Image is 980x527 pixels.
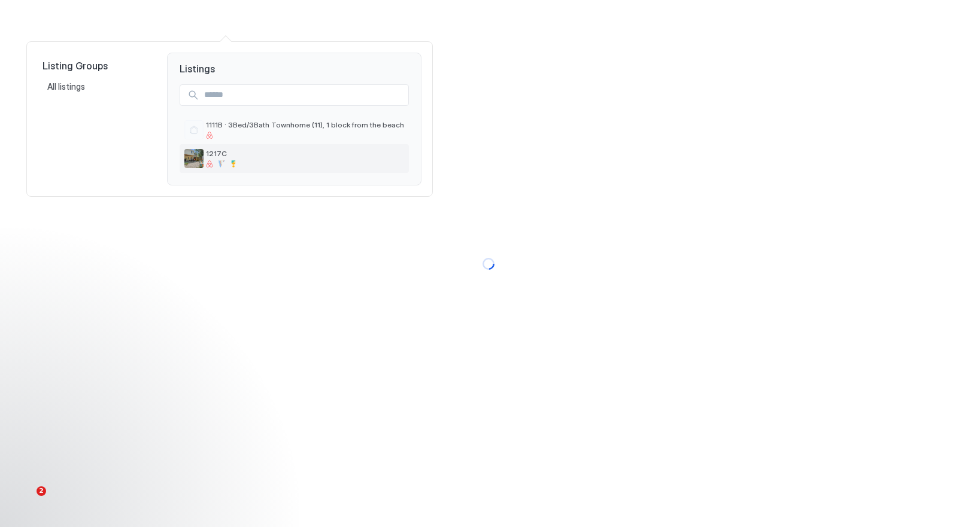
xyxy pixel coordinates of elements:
[43,60,148,72] span: Listing Groups
[9,411,248,495] iframe: Intercom notifications message
[206,120,404,129] span: 1111B · 3Bed/3Bath Townhome (11), 1 block from the beach
[47,81,87,92] span: All listings
[199,85,408,105] input: Input Field
[168,53,421,75] span: Listings
[206,149,404,158] span: 1217C
[12,486,41,515] iframe: Intercom live chat
[37,486,46,496] span: 2
[184,149,204,168] div: listing image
